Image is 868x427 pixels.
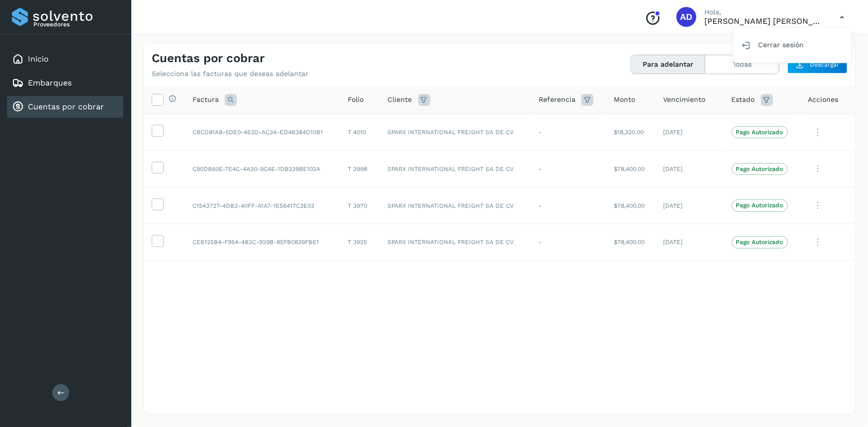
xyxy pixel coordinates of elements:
[28,78,72,87] a: Embarques
[28,54,49,64] a: Inicio
[7,72,123,94] div: Embarques
[28,102,104,111] a: Cuentas por cobrar
[33,21,119,28] p: Proveedores
[733,35,852,54] div: Cerrar sesión
[7,96,123,118] div: Cuentas por cobrar
[7,48,123,70] div: Inicio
